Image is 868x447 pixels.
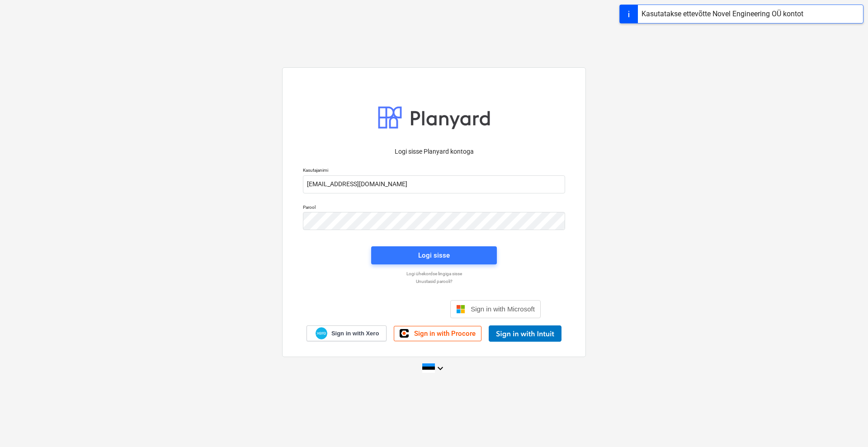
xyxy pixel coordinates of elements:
[323,299,448,319] iframe: Sisselogimine Google'i nupu abil
[642,9,803,19] div: Kasutatakse ettevõtte Novel Engineering OÜ kontot
[316,327,327,339] img: Xero logo
[303,167,565,175] p: Kasutajanimi
[303,175,565,193] input: Kasutajanimi
[456,305,465,314] img: Microsoft logo
[331,329,379,338] span: Sign in with Xero
[394,326,481,341] a: Sign in with Procore
[471,305,535,313] span: Sign in with Microsoft
[414,329,476,338] span: Sign in with Procore
[298,278,570,284] a: Unustasid parooli?
[303,204,565,212] p: Parool
[371,246,497,264] button: Logi sisse
[307,325,387,341] a: Sign in with Xero
[435,363,446,374] i: keyboard_arrow_down
[418,249,450,261] div: Logi sisse
[303,147,565,156] p: Logi sisse Planyard kontoga
[298,271,570,277] a: Logi ühekordse lingiga sisse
